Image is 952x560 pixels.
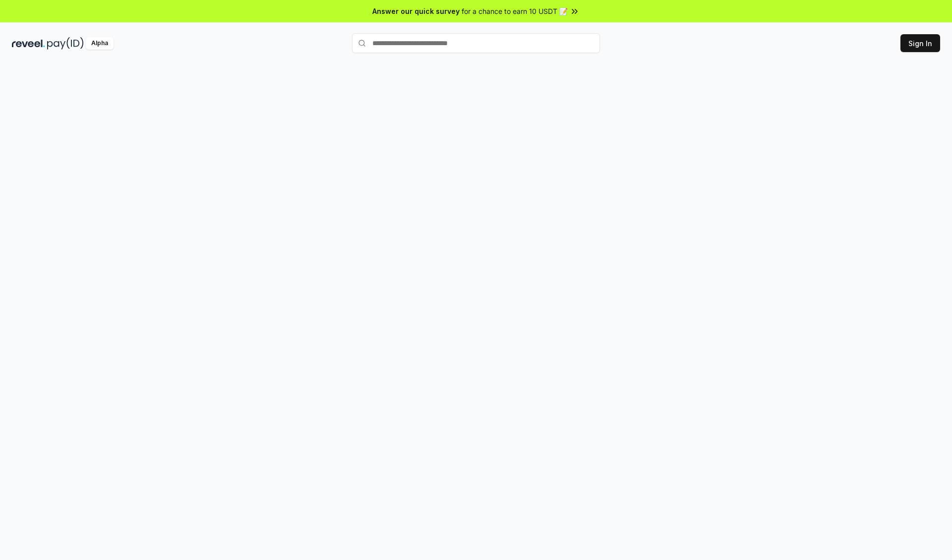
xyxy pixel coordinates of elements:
img: pay_id [47,37,84,50]
span: for a chance to earn 10 USDT 📝 [462,6,568,16]
span: Answer our quick survey [372,6,460,16]
div: Alpha [86,37,114,50]
img: reveel_dark [12,37,45,50]
button: Sign In [900,34,940,52]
